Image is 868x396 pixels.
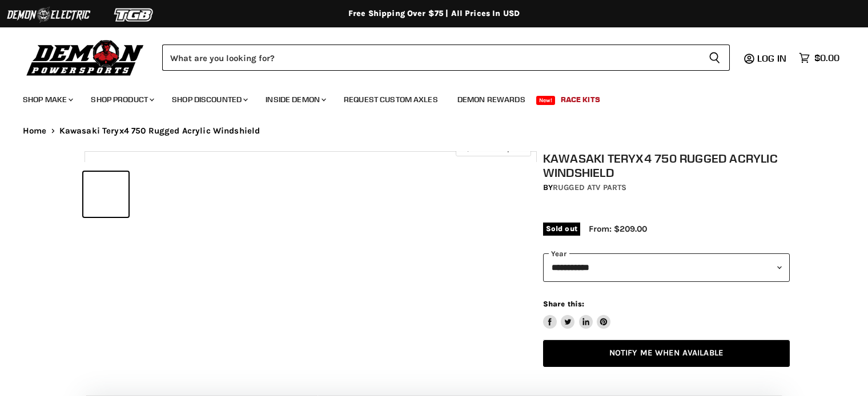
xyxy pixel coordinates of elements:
[543,340,790,367] a: Notify Me When Available
[543,151,790,180] h1: Kawasaki Teryx4 750 Rugged Acrylic Windshield
[757,52,786,64] span: Log in
[552,88,609,111] a: Race Kits
[91,4,177,26] img: TGB Logo 2
[162,45,700,71] input: Search
[793,50,845,66] a: $0.00
[59,126,260,136] span: Kawasaki Teryx4 750 Rugged Acrylic Windshield
[461,144,525,152] span: Click to expand
[543,299,611,329] aside: Share this:
[14,88,80,111] a: Shop Make
[752,53,793,63] a: Log in
[543,181,790,194] div: by
[257,88,333,111] a: Inside Demon
[589,224,647,234] span: From: $209.00
[162,45,730,71] form: Product
[82,88,161,111] a: Shop Product
[700,45,730,71] button: Search
[543,223,580,235] span: Sold out
[449,88,534,111] a: Demon Rewards
[6,4,91,26] img: Demon Electric Logo 2
[543,253,790,281] select: year
[553,183,626,192] a: Rugged ATV Parts
[14,83,837,111] ul: Main menu
[23,126,47,136] a: Home
[543,300,584,308] span: Share this:
[536,96,556,105] span: New!
[335,88,447,111] a: Request Custom Axles
[814,52,839,63] span: $0.00
[163,88,255,111] a: Shop Discounted
[23,37,148,78] img: Demon Powersports
[83,172,128,217] button: IMAGE thumbnail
